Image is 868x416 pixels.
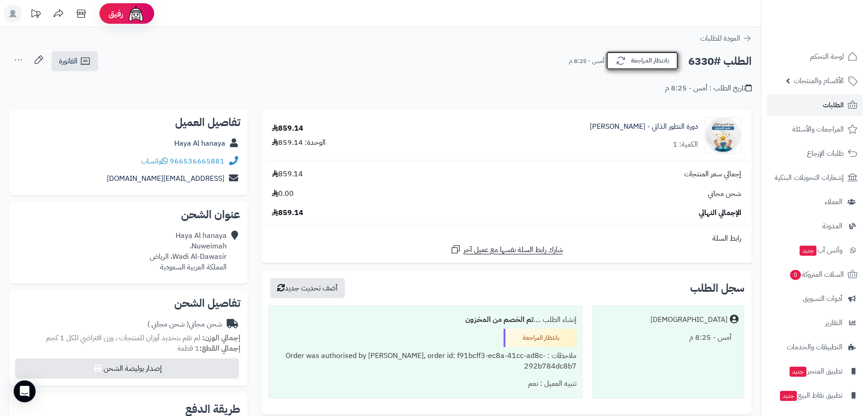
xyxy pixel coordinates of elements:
[46,332,200,343] span: لم تقم بتحديد أوزان للمنتجات ، وزن افتراضي للكل 1 كجم
[792,123,844,136] span: المراجعات والأسئلة
[465,314,534,325] b: تم الخصم من المخزون
[767,118,863,140] a: المراجعات والأسئلة
[59,56,78,67] span: الفاتورة
[790,367,806,377] span: جديد
[699,208,741,218] span: الإجمالي النهائي
[270,278,345,298] button: أضف تحديث جديد
[275,311,577,329] div: إنشاء الطلب ....
[767,384,863,406] a: تطبيق نقاط البيعجديد
[185,404,240,415] h2: طريقة الدفع
[767,142,863,164] a: طلبات الإرجاع
[688,52,752,71] h2: الطلب #6330
[789,268,844,281] span: السلات المتروكة
[767,312,863,334] a: التقارير
[810,50,844,63] span: لوحة التحكم
[665,83,752,94] div: تاريخ الطلب : أمس - 8:25 م
[170,156,224,167] a: 966536665881
[16,298,240,309] h2: تفاصيل الشحن
[779,389,842,402] span: تطبيق نقاط البيع
[822,220,842,232] span: المدونة
[463,245,563,255] span: شارك رابط السلة نفسها مع عميل آخر
[650,315,728,325] div: [DEMOGRAPHIC_DATA]
[272,169,303,179] span: 859.14
[794,74,844,87] span: الأقسام والمنتجات
[807,147,844,160] span: طلبات الإرجاع
[109,8,123,19] span: رفيق
[147,319,222,330] div: شحن مجاني
[15,358,239,379] button: إصدار بوليصة الشحن
[199,343,240,354] strong: إجمالي القطع:
[202,332,240,343] strong: إجمالي الوزن:
[272,208,303,218] span: 859.14
[272,123,303,134] div: 859.14
[150,231,227,272] div: Haya Al hanaya Nuweimah، Wadi Al-Dawasir، الرياض المملكة العربية السعودية
[806,26,859,45] img: logo-2.png
[606,51,679,70] button: بانتظار المراجعة
[177,343,240,354] small: 1 قطعة
[787,341,842,353] span: التطبيقات والخدمات
[774,171,844,184] span: إشعارات التحويلات البنكية
[705,117,741,154] img: 1759248466-%D9%86%D8%B9%D9%8A%D9%85%20%D8%A7%D9%84%D8%AA%D8%B3%D9%84%D9%8A%D9%85(1)-90x90.png
[141,156,168,167] a: واتساب
[767,191,863,213] a: العملاء
[767,46,863,68] a: لوحة التحكم
[825,195,842,208] span: العملاء
[767,239,863,261] a: وآتس آبجديد
[767,263,863,285] a: السلات المتروكة0
[450,244,563,255] a: شارك رابط السلة نفسها مع عميل آخر
[16,209,240,220] h2: عنوان الشحن
[789,365,842,378] span: تطبيق المتجر
[272,137,326,148] div: الوحدة: 859.14
[16,117,240,128] h2: تفاصيل العميل
[799,244,842,257] span: وآتس آب
[767,215,863,237] a: المدونة
[767,94,863,116] a: الطلبات
[767,288,863,310] a: أدوات التسويق
[767,167,863,189] a: إشعارات التحويلات البنكية
[767,360,863,382] a: تطبيق المتجرجديد
[823,99,844,111] span: الطلبات
[700,33,740,44] span: العودة للطلبات
[275,347,577,375] div: ملاحظات : Order was authorised by [PERSON_NAME], order id: f91bcff3-ec8a-41cc-ad8c-292b784dc8b7
[127,5,145,23] img: ai-face.png
[673,139,698,150] div: الكمية: 1
[767,336,863,358] a: التطبيقات والخدمات
[272,189,294,199] span: 0.00
[598,329,738,347] div: أمس - 8:25 م
[590,121,698,132] a: دورة التطور الذاتي - [PERSON_NAME]
[800,246,816,256] span: جديد
[780,391,797,401] span: جديد
[569,57,604,66] small: أمس - 8:25 م
[14,380,36,402] div: Open Intercom Messenger
[803,292,842,305] span: أدوات التسويق
[24,5,47,25] a: تحديثات المنصة
[700,33,752,44] a: العودة للطلبات
[690,283,744,294] h3: سجل الطلب
[708,189,741,199] span: شحن مجاني
[265,233,748,244] div: رابط السلة
[825,316,842,329] span: التقارير
[147,319,189,330] span: ( شحن مجاني )
[275,375,577,393] div: تنبيه العميل : نعم
[174,138,225,149] a: Haya Al hanaya
[52,51,98,71] a: الفاتورة
[107,173,224,184] a: [EMAIL_ADDRESS][DOMAIN_NAME]
[790,270,801,280] span: 0
[504,329,577,347] div: بانتظار المراجعة
[684,169,741,179] span: إجمالي سعر المنتجات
